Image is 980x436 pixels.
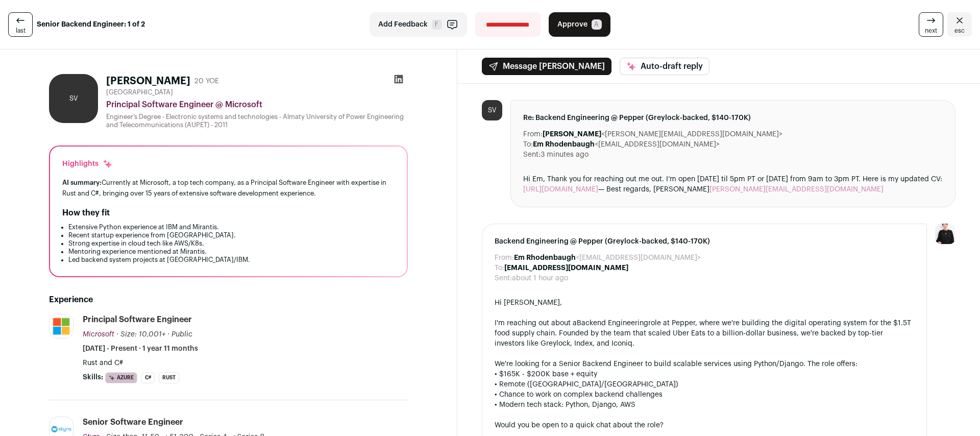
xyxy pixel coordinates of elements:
[620,58,709,75] button: Auto-draft reply
[919,12,943,37] a: next
[495,236,914,247] span: Backend Engineering @ Pepper (Greylock-backed, $140-170K)
[106,74,190,88] h1: [PERSON_NAME]
[106,113,408,129] div: Engineer’s Degree - Electronic systems and technologies - Almaty University of Power Engineering ...
[83,314,192,325] div: Principal Software Engineer
[49,294,408,306] h2: Experience
[68,248,395,256] li: Mentoring experience mentioned at Mirantis.
[495,379,914,390] div: • Remote ([GEOGRAPHIC_DATA]/[GEOGRAPHIC_DATA])
[495,298,914,308] div: Hi [PERSON_NAME],
[541,150,589,160] dd: 3 minutes ago
[116,331,165,338] span: · Size: 10,001+
[83,358,408,368] p: Rust and C#
[68,223,395,231] li: Extensive Python experience at IBM and Mirantis.
[495,253,514,263] dt: From:
[50,424,73,434] img: 15c83bcef778cb604867b95da90eef7f3f85628758de750be9fdb2dfd920a1c6.jpg
[49,74,98,123] div: SV
[482,100,502,120] div: SV
[523,150,541,160] dt: Sent:
[378,19,428,30] span: Add Feedback
[514,254,576,261] b: Em Rhodenbaugh
[523,174,943,195] div: Hi Em, Thank you for reaching out me out. I’m open [DATE] til 5pm PT or [DATE] from 9am to 3pm PT...
[592,19,602,30] span: A
[935,224,955,244] img: 9240684-medium_jpg
[495,263,504,273] dt: To:
[954,27,965,35] span: esc
[68,231,395,239] li: Recent startup experience from [GEOGRAPHIC_DATA].
[370,12,467,37] button: Add Feedback F
[543,129,782,139] dd: <[PERSON_NAME][EMAIL_ADDRESS][DOMAIN_NAME]>
[523,139,533,150] dt: To:
[432,19,442,30] span: F
[83,417,183,428] div: Senior Software Engineer
[543,131,601,138] b: [PERSON_NAME]
[194,76,219,86] div: 20 YOE
[533,141,595,148] b: Em Rhodenbaugh
[482,58,611,75] button: Message [PERSON_NAME]
[495,420,914,430] div: Would you be open to a quick chat about the role?
[159,372,179,383] li: Rust
[549,12,610,37] button: Approve A
[83,372,103,382] span: Skills:
[495,273,512,283] dt: Sent:
[495,369,914,379] div: • $165K - $200K base + equity
[62,207,110,219] h2: How they fit
[925,27,937,35] span: next
[495,400,914,410] div: • Modern tech stack: Python, Django, AWS
[50,314,73,338] img: c786a7b10b07920eb52778d94b98952337776963b9c08eb22d98bc7b89d269e4.jpg
[62,177,395,199] div: Currently at Microsoft, a top tech company, as a Principal Software Engineer with expertise in Ru...
[709,186,884,193] a: [PERSON_NAME][EMAIL_ADDRESS][DOMAIN_NAME]
[514,253,701,263] dd: <[EMAIL_ADDRESS][DOMAIN_NAME]>
[577,320,648,327] a: Backend Engineering
[105,372,137,383] li: Azure
[495,359,914,369] div: We're looking for a Senior Backend Engineer to build scalable services using Python/Django. The r...
[83,331,114,338] span: Microsoft
[557,19,587,30] span: Approve
[167,329,169,340] span: ·
[523,129,543,139] dt: From:
[106,88,173,96] span: [GEOGRAPHIC_DATA]
[62,159,113,169] div: Highlights
[504,264,628,272] b: [EMAIL_ADDRESS][DOMAIN_NAME]
[68,239,395,248] li: Strong expertise in cloud tech like AWS/K8s.
[141,372,155,383] li: C#
[106,99,408,111] div: Principal Software Engineer @ Microsoft
[533,139,720,150] dd: <[EMAIL_ADDRESS][DOMAIN_NAME]>
[8,12,33,37] a: last
[83,344,198,354] span: [DATE] - Present · 1 year 11 months
[523,113,943,123] span: Re: Backend Engineering @ Pepper (Greylock-backed, $140-170K)
[37,19,145,30] strong: Senior Backend Engineer: 1 of 2
[512,273,568,283] dd: about 1 hour ago
[523,186,598,193] a: [URL][DOMAIN_NAME]
[947,12,972,37] a: Close
[62,179,102,186] span: AI summary:
[495,390,914,400] div: • Chance to work on complex backend challenges
[171,331,192,338] span: Public
[495,318,914,349] div: I'm reaching out about a role at Pepper, where we're building the digital operating system for th...
[68,256,395,264] li: Led backend system projects at [GEOGRAPHIC_DATA]/IBM.
[16,27,26,35] span: last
